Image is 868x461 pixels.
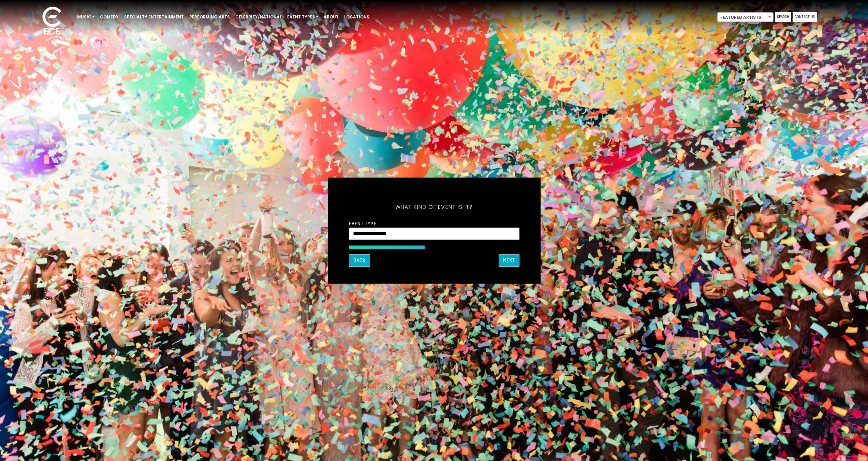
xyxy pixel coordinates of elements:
[341,11,372,23] a: Locations
[97,11,121,23] a: Comedy
[321,11,341,23] a: About
[717,12,774,22] span: Featured Artists
[499,254,519,266] button: Next
[35,5,69,38] img: ece_new_logo_whitev2-1.png
[349,254,370,266] button: Back
[187,11,233,23] a: Performing Arts
[775,12,791,22] a: Search
[718,13,773,22] span: Featured Artists
[349,220,377,226] label: Event Type
[74,11,97,23] a: Music
[793,12,817,22] a: Contact Us
[233,11,284,23] a: Celebrity/National
[284,11,321,23] a: Event Types
[349,195,519,219] h5: What kind of event is it?
[121,11,187,23] a: Specialty Entertainment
